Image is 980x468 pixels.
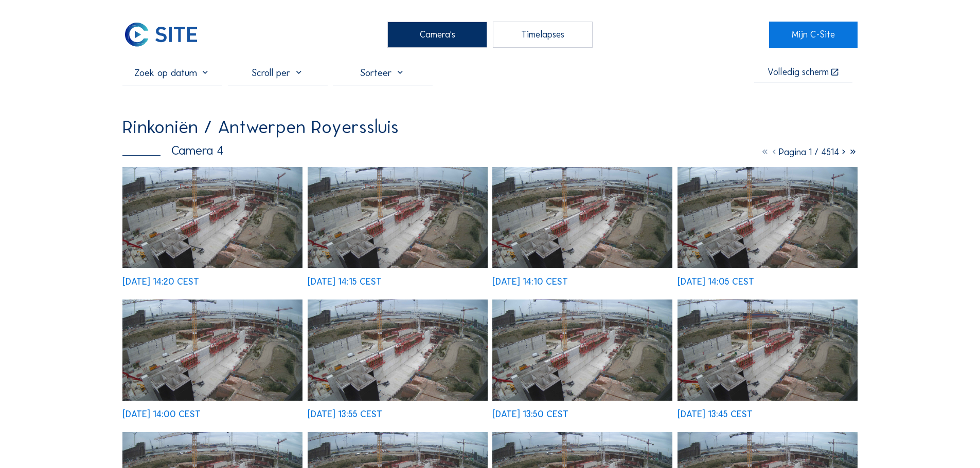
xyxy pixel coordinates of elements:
[768,68,829,78] div: Volledig scherm
[122,167,302,268] img: image_53584403
[122,118,399,136] div: Rinkoniën / Antwerpen Royerssluis
[122,277,199,287] div: [DATE] 14:20 CEST
[387,22,487,47] div: Camera's
[308,299,488,401] img: image_53583720
[678,410,753,419] div: [DATE] 13:45 CEST
[122,299,302,401] img: image_53583874
[492,167,672,268] img: image_53584175
[122,22,200,47] img: C-SITE Logo
[769,22,857,47] a: Mijn C-Site
[492,299,672,401] img: image_53583645
[308,277,382,287] div: [DATE] 14:15 CEST
[122,22,210,47] a: C-SITE Logo
[122,66,222,79] input: Zoek op datum 󰅀
[779,146,839,158] span: Pagina 1 / 4514
[492,410,568,419] div: [DATE] 13:50 CEST
[122,144,224,157] div: Camera 4
[492,277,568,287] div: [DATE] 14:10 CEST
[308,167,488,268] img: image_53584250
[678,299,858,401] img: image_53583488
[493,22,593,47] div: Timelapses
[678,277,754,287] div: [DATE] 14:05 CEST
[308,410,382,419] div: [DATE] 13:55 CEST
[678,167,858,268] img: image_53584021
[122,410,201,419] div: [DATE] 14:00 CEST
